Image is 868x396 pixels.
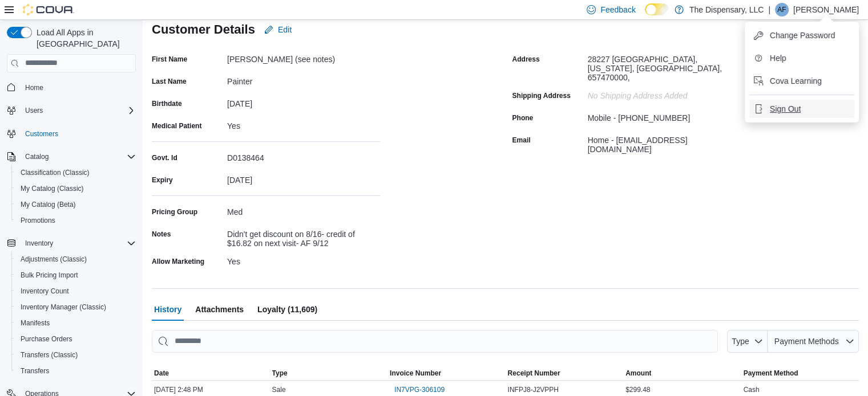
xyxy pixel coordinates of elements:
span: IN7VPG-306109 [394,385,445,394]
p: | [768,3,770,17]
a: My Catalog (Classic) [16,182,88,195]
div: 28227 [GEOGRAPHIC_DATA], [US_STATE], [GEOGRAPHIC_DATA], 657470000, [588,50,741,82]
div: [DATE] [227,171,380,185]
span: Load All Apps in [GEOGRAPHIC_DATA] [32,27,136,50]
span: Sign Out [770,103,801,115]
label: Last Name [152,77,187,86]
p: [PERSON_NAME] [793,3,859,17]
input: This is a search bar. As you type, the results lower in the page will automatically filter. [152,330,718,353]
span: Attachments [195,298,244,321]
label: Expiry [152,175,173,185]
button: Transfers (Classic) [11,347,140,363]
span: Bulk Pricing Import [16,268,136,282]
label: Email [512,136,531,145]
button: Change Password [749,26,854,44]
a: Transfers (Classic) [16,348,82,362]
button: Inventory Manager (Classic) [11,299,140,315]
span: Type [732,337,749,346]
span: AF [777,3,786,17]
div: [PERSON_NAME] (see notes) [227,50,380,64]
span: Transfers (Classic) [16,348,136,362]
button: Customers [2,125,140,142]
div: Painter [227,72,380,86]
label: Notes [152,230,171,239]
div: Didn't get discount on 8/16- credit of $16.82 on next visit- AF 9/12 [227,225,380,248]
button: Type [270,366,388,380]
button: Users [21,104,47,117]
div: No Shipping Address added [588,87,741,100]
span: Customers [25,129,58,138]
a: Manifests [16,316,54,330]
button: Catalog [2,149,140,165]
span: Inventory Count [21,287,69,296]
a: Customers [21,127,63,141]
button: Transfers [11,363,140,379]
button: Sign Out [749,100,854,118]
div: Mobile - [PHONE_NUMBER] [588,109,691,123]
button: My Catalog (Beta) [11,197,140,213]
span: Classification (Classic) [21,168,90,177]
button: Manifests [11,315,140,331]
div: Med [227,203,380,217]
span: Inventory [25,239,53,248]
button: Inventory [2,235,140,251]
button: Invoice Number [387,366,506,380]
span: Inventory Manager (Classic) [16,300,136,314]
p: The Dispensary, LLC [689,3,764,17]
span: My Catalog (Beta) [16,198,136,211]
button: Inventory Count [11,283,140,299]
span: Type [272,369,288,378]
span: My Catalog (Beta) [21,200,76,209]
img: Cova [23,4,74,15]
label: Medical Patient [152,121,201,130]
a: My Catalog (Beta) [16,198,80,211]
label: Shipping Address [512,91,571,100]
label: Address [512,55,540,64]
div: Home - [EMAIL_ADDRESS][DOMAIN_NAME] [588,131,741,154]
span: Inventory Count [16,284,136,298]
span: Transfers (Classic) [21,350,78,360]
span: Users [25,106,43,115]
span: Classification (Classic) [16,166,136,179]
label: Birthdate [152,99,182,108]
span: Purchase Orders [16,332,136,346]
a: Inventory Count [16,284,74,298]
span: Payment Method [744,369,798,378]
span: Inventory Manager (Classic) [21,303,106,312]
button: Promotions [11,213,140,228]
span: Date [154,369,169,378]
label: Phone [512,113,534,123]
a: Classification (Classic) [16,166,94,179]
div: D0138464 [227,149,380,162]
a: Home [21,81,48,95]
button: Bulk Pricing Import [11,267,140,283]
button: Cova Learning [749,72,854,90]
a: Transfers [16,364,54,378]
h3: Customer Details [152,23,255,36]
span: Cova Learning [770,75,822,87]
span: Receipt Number [508,369,560,378]
span: My Catalog (Classic) [21,184,84,193]
span: Manifests [21,319,50,328]
a: Adjustments (Classic) [16,252,91,266]
span: Sale [272,385,286,394]
button: Purchase Orders [11,331,140,347]
span: Feedback [600,4,635,15]
span: Purchase Orders [21,334,72,344]
button: Inventory [21,236,58,250]
span: Amount [625,369,651,378]
label: Allow Marketing [152,257,204,266]
span: Promotions [21,216,55,225]
label: First Name [152,55,187,64]
button: Adjustments (Classic) [11,251,140,267]
span: Inventory [21,236,136,250]
button: Date [152,366,270,380]
div: Adele Foltz [775,3,789,17]
span: Help [770,52,786,64]
a: Bulk Pricing Import [16,268,83,282]
span: Users [21,104,136,117]
span: Adjustments (Classic) [21,255,87,264]
span: Catalog [21,150,136,164]
span: Change Password [770,30,835,41]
